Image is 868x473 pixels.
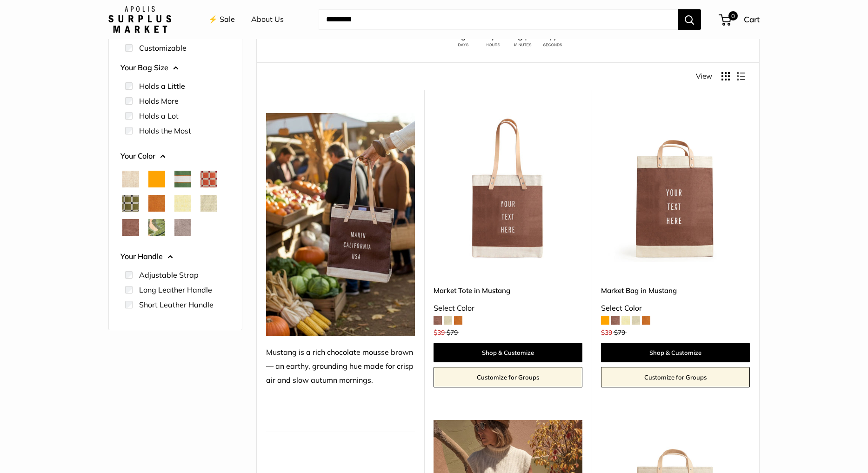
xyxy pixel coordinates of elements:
button: Your Color [120,149,230,163]
button: Chenille Window Brick [200,171,217,187]
input: Search... [319,9,678,30]
label: Customizable [139,42,187,53]
button: Display products as grid [721,72,730,80]
button: Taupe [174,219,191,236]
a: Market Bag in MustangMarket Bag in Mustang [601,113,750,262]
img: Market Tote in Mustang [434,113,582,262]
a: Shop & Customize [434,343,582,362]
label: Long Leather Handle [139,284,212,295]
button: Cognac [148,195,165,212]
img: Apolis: Surplus Market [108,6,171,33]
img: 12 hours only. Ends at 8pm [450,31,566,49]
div: Mustang is a rich chocolate mousse brown — an earthy, grounding hue made for crisp air and slow a... [266,346,415,387]
a: About Us [251,13,284,27]
a: Market Tote in MustangMarket Tote in Mustang [434,113,582,262]
label: Holds More [139,95,179,107]
a: Market Bag in Mustang [601,285,750,296]
span: Cart [744,14,760,24]
label: Holds the Most [139,125,191,136]
span: $39 [434,328,445,337]
button: Orange [148,171,165,187]
button: Mustang [122,219,139,236]
a: Customize for Groups [601,367,750,387]
div: Select Color [434,301,582,315]
button: Your Handle [120,250,230,264]
label: Holds a Little [139,80,185,92]
button: Search [678,9,701,30]
button: Court Green [174,171,191,187]
a: 0 Cart [720,12,760,27]
label: Holds a Lot [139,110,179,121]
button: Natural [122,171,139,187]
label: Short Leather Handle [139,299,214,310]
a: Market Tote in Mustang [434,285,582,296]
button: Display products as list [737,72,745,80]
img: Market Bag in Mustang [601,113,750,262]
img: Mustang is a rich chocolate mousse brown — an earthy, grounding hue made for crisp air and slow a... [266,113,415,336]
button: Your Bag Size [120,61,230,75]
a: ⚡️ Sale [208,13,235,27]
span: 0 [728,11,738,20]
span: View [696,70,712,83]
span: $79 [614,328,625,337]
button: Daisy [174,195,191,212]
span: $79 [447,328,458,337]
div: Select Color [601,301,750,315]
button: Chenille Window Sage [122,195,139,212]
button: Mint Sorbet [200,195,217,212]
label: Adjustable Strap [139,269,199,280]
a: Customize for Groups [434,367,582,387]
button: Palm Leaf [148,219,165,236]
span: $39 [601,328,612,337]
a: Shop & Customize [601,343,750,362]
